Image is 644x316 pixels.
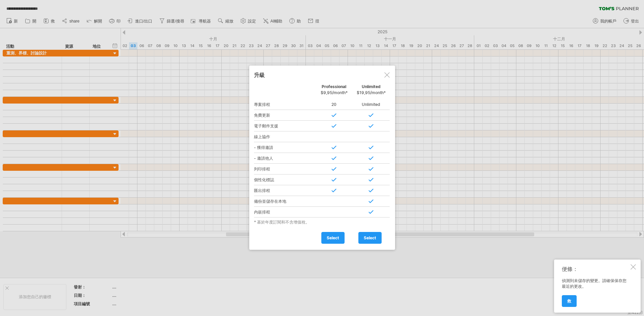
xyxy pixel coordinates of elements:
span: $9,95/month* [321,90,348,95]
div: Unlimited [353,99,390,110]
div: - 邀請他人 [254,153,316,164]
a: select [358,232,382,244]
div: - 獲得邀請 [254,142,316,153]
span: $19,95/month* [357,90,386,95]
span: select [327,235,339,240]
div: 免費更新 [254,110,316,121]
div: 個性化標誌 [254,174,316,185]
div: 便條： [562,266,629,273]
font: Unlimited [357,84,386,95]
div: 20 [316,99,353,110]
div: 升級 [254,69,390,81]
div: 列印排程 [254,164,316,174]
div: 線上協作 [254,131,316,142]
div: 備份並儲存在本地 [254,196,316,207]
font: 偵測到未儲存的變更。請確保保存您最近的更改。 [562,278,626,289]
div: * 基於年度訂閱和不含增值稅。 [254,220,390,225]
span: 救 [567,299,571,304]
div: 內嵌排程 [254,207,316,218]
font: Professional [321,84,348,95]
a: 救 [562,295,577,307]
a: select [321,232,345,244]
div: 專案排程 [254,99,316,110]
span: select [364,235,376,240]
div: 電子郵件支援 [254,121,316,131]
div: 匯出排程 [254,185,316,196]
